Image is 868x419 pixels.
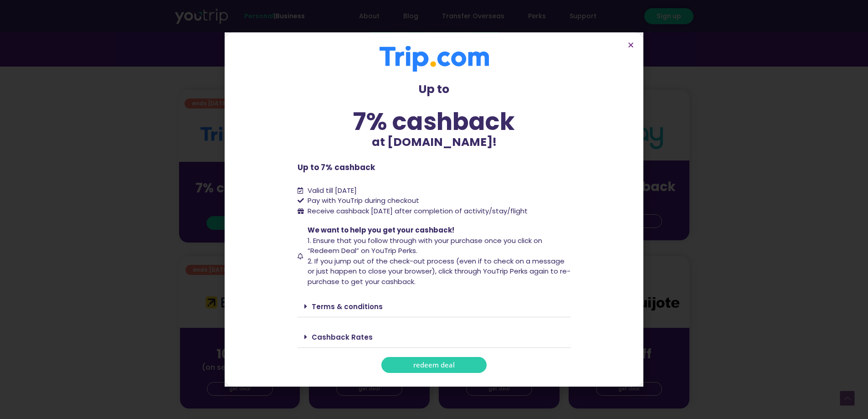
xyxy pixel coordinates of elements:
span: Valid till [DATE] [308,186,357,195]
span: We want to help you get your cashback! [308,225,454,235]
a: redeem deal [381,357,487,373]
p: at [DOMAIN_NAME]! [298,134,571,151]
span: redeem deal [413,362,455,368]
b: Up to 7% cashback [298,162,375,173]
span: 2. If you jump out of the check-out process (even if to check on a message or just happen to clos... [308,256,570,286]
a: Terms & conditions [312,302,383,311]
div: Cashback Rates [298,326,571,348]
p: Up to [298,81,571,98]
a: Close [627,41,634,48]
span: Pay with YouTrip during checkout [305,196,419,206]
div: Terms & conditions [298,296,571,317]
div: 7% cashback [298,109,571,134]
span: 1. Ensure that you follow through with your purchase once you click on “Redeem Deal” on YouTrip P... [308,236,542,256]
span: Receive cashback [DATE] after completion of activity/stay/flight [308,206,528,216]
a: Cashback Rates [312,332,373,342]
